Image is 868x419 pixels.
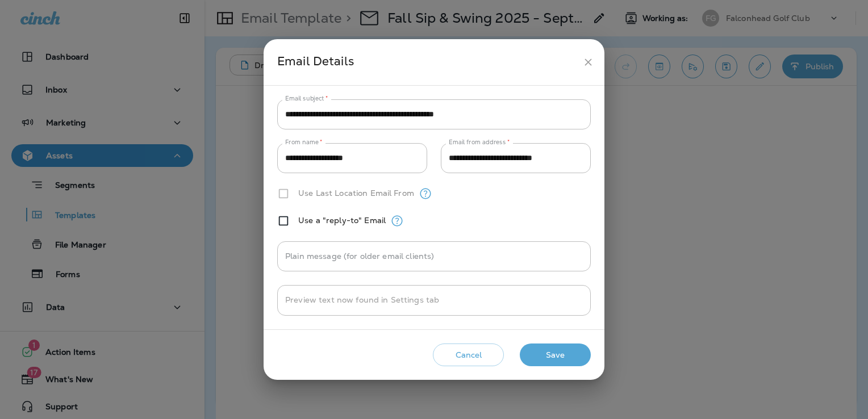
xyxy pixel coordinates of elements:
label: From name [285,138,323,146]
button: Save [520,343,591,367]
label: Use a "reply-to" Email [298,216,386,225]
label: Email from address [449,138,510,146]
label: Use Last Location Email From [298,188,414,198]
button: close [578,52,599,73]
label: Email subject [285,94,328,103]
button: Cancel [433,343,504,367]
div: Email Details [277,52,578,73]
